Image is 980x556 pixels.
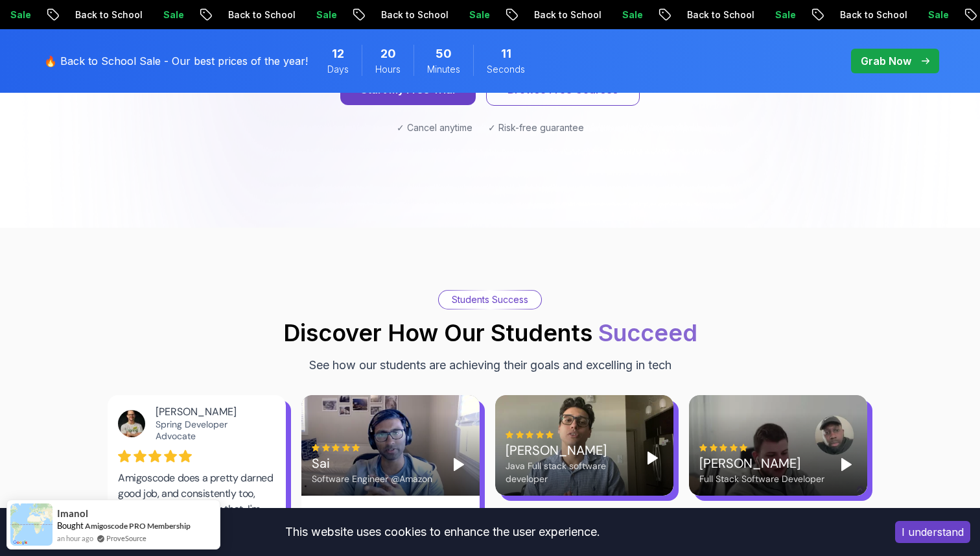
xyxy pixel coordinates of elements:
[847,8,935,21] p: Back to School
[861,53,911,69] p: Grab Now
[17,8,59,21] p: Sale
[170,8,212,21] p: Sale
[506,441,632,459] div: [PERSON_NAME]
[57,508,88,519] span: Imanol
[506,459,632,485] div: Java Full stack software developer
[436,45,452,63] span: 50 Minutes
[44,53,308,69] p: 🔥 Back to School Sale - Our best prices of the year!
[375,63,401,76] span: Hours
[501,45,511,63] span: 11 Seconds
[476,8,518,21] p: Sale
[642,448,663,468] button: Play
[449,454,469,475] button: Play
[397,121,472,134] span: ✓ Cancel anytime
[629,8,671,21] p: Sale
[57,533,93,544] span: an hour ago
[694,8,782,21] p: Back to School
[82,8,170,21] p: Back to School
[309,356,671,374] p: See how our students are achieving their goals and excelling in tech
[327,63,349,76] span: Days
[283,320,697,346] h2: Discover How Our Students
[312,472,432,485] div: Software Engineer @Amazon
[323,8,365,21] p: Sale
[57,520,84,531] span: Bought
[488,121,584,134] span: ✓ Risk-free guarantee
[895,521,970,543] button: Accept cookies
[10,503,52,546] img: provesource social proof notification image
[106,533,146,544] a: ProveSource
[156,418,227,442] a: Spring Developer Advocate
[935,8,977,21] p: Sale
[118,410,145,437] img: Josh Long avatar
[541,8,629,21] p: Back to School
[235,8,323,21] p: Back to School
[388,8,476,21] p: Back to School
[699,454,824,472] div: [PERSON_NAME]
[312,454,432,472] div: Sai
[699,472,824,485] div: Full Stack Software Developer
[10,518,876,546] div: This website uses cookies to enhance the user experience.
[156,405,265,418] div: [PERSON_NAME]
[452,293,528,306] p: Students Success
[332,45,344,63] span: 12 Days
[836,454,857,475] button: Play
[487,63,525,76] span: Seconds
[427,63,460,76] span: Minutes
[598,319,697,347] span: Succeed
[85,521,191,531] a: Amigoscode PRO Membership
[380,45,396,63] span: 20 Hours
[782,8,824,21] p: Sale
